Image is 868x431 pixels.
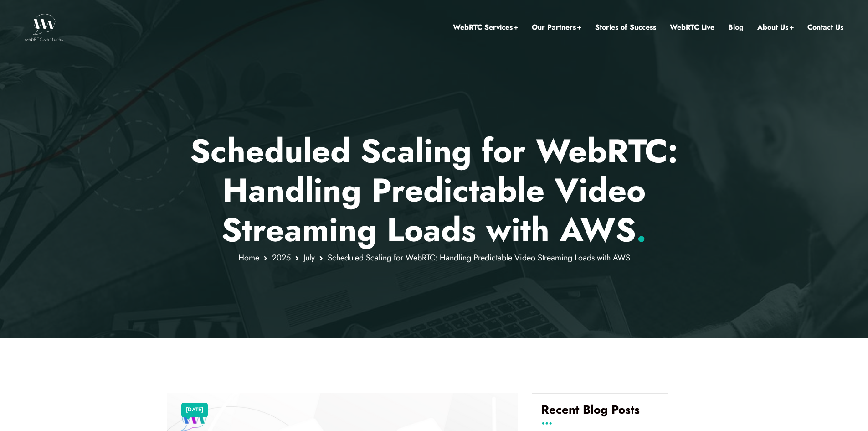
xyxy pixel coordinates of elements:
span: . [636,206,647,254]
a: Blog [728,21,744,33]
a: Our Partners [532,21,581,33]
a: WebRTC Live [670,21,714,33]
a: Stories of Success [595,21,656,33]
img: WebRTC.ventures [25,14,63,41]
a: Contact Us [807,21,843,33]
a: [DATE] [186,404,203,416]
a: Home [238,252,259,264]
span: Scheduled Scaling for WebRTC: Handling Predictable Video Streaming Loads with AWS [328,252,630,264]
a: 2025 [272,252,291,264]
p: Scheduled Scaling for WebRTC: Handling Predictable Video Streaming Loads with AWS [167,131,701,249]
a: July [303,252,315,264]
h4: Recent Blog Posts [541,403,659,424]
a: About Us [757,21,794,33]
a: WebRTC Services [453,21,518,33]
